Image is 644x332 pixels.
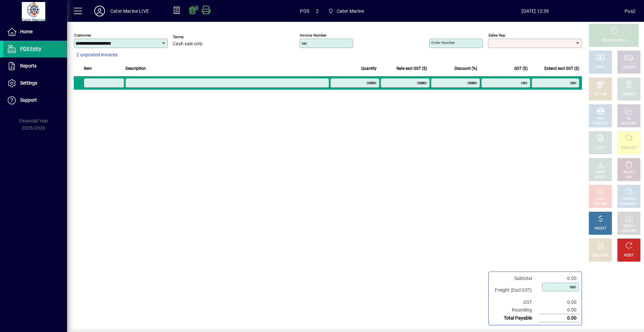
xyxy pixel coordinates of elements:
a: Support [3,92,67,109]
div: ACCOUNT [621,121,637,126]
td: 0.00 [539,298,579,306]
div: PROFIT [595,226,606,231]
a: Home [3,23,67,40]
span: Support [20,97,37,103]
span: 2 [316,6,319,16]
div: RECALL [623,224,635,229]
div: MISC [596,116,604,121]
td: Rounding [491,306,539,314]
span: Reports [20,63,37,68]
div: LINE [626,175,632,180]
div: SELECT [595,175,606,180]
a: Reports [3,58,67,75]
div: SUMMARY [621,202,637,207]
td: GST [491,298,539,306]
div: CHARGE [623,92,636,97]
div: PROCESS SALE [602,38,626,43]
div: DISCOUNT [592,253,608,258]
span: Description [125,65,146,72]
span: POS [300,6,309,16]
mat-label: Order number [431,40,455,45]
div: RESET [624,253,634,258]
div: DELETE [623,170,635,175]
td: 0.00 [539,314,579,322]
mat-label: Sales rep [488,33,505,38]
mat-label: Invoice number [300,33,327,38]
div: CASH [596,65,605,70]
span: Rate excl GST ($) [396,65,427,72]
div: PRODUCT [593,121,608,126]
div: GL [627,116,631,121]
td: Freight (Excl GST) [491,282,539,298]
span: [DATE] 12:39 [446,6,625,16]
span: Terms [173,35,213,39]
span: POS Entry [20,46,41,51]
span: Item [84,65,92,72]
div: Cater Marine LIVE [110,6,149,16]
div: PRODUCT [621,146,636,151]
td: Total Payable [491,314,539,322]
div: INVOICES [622,229,636,234]
td: 0.00 [539,275,579,282]
span: Cater Marine [337,6,364,16]
div: Pos2 [625,6,636,16]
div: PRICE [596,170,605,175]
td: 0.00 [539,306,579,314]
mat-label: Customer [74,33,91,38]
div: HOLD [596,197,605,202]
button: Profile [89,5,110,17]
div: INVOICE [594,202,606,207]
span: Cater Marine [325,5,367,17]
td: Subtotal [491,275,539,282]
span: Extend excl GST ($) [544,65,579,72]
span: Quantity [361,65,377,72]
div: PRODUCT [621,197,636,202]
span: Settings [20,80,37,86]
div: NOTE [596,146,605,151]
span: GST ($) [514,65,528,72]
span: Cash sale only [173,41,203,47]
div: CHEQUE [623,65,635,70]
span: Home [20,29,33,34]
span: 2 unposted invoices [76,51,118,58]
a: Settings [3,75,67,92]
button: 2 unposted invoices [74,49,120,61]
span: Discount (%) [454,65,477,72]
div: EFTPOS [594,92,607,97]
